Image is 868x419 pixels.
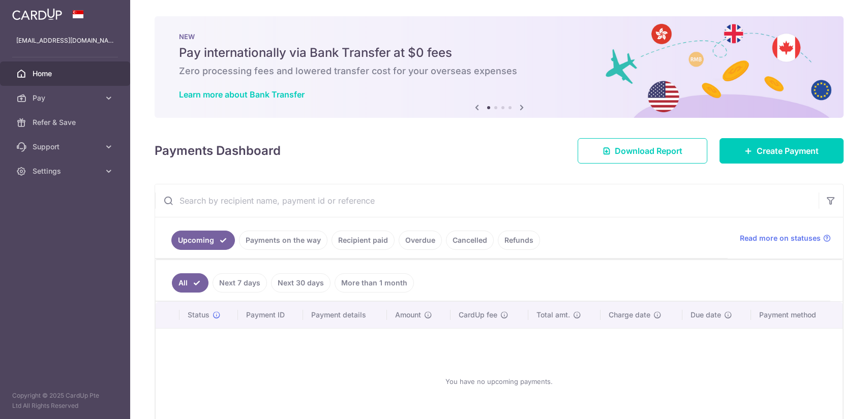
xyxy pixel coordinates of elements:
span: Support [33,142,100,152]
span: Settings [33,166,100,176]
span: CardUp fee [459,310,497,320]
span: Create Payment [757,145,819,157]
span: Amount [395,310,421,320]
img: Bank transfer banner [155,16,844,118]
img: CardUp [12,8,62,20]
a: Learn more about Bank Transfer [179,89,305,100]
th: Payment method [751,302,843,328]
h4: Payments Dashboard [155,142,281,160]
a: Download Report [578,138,707,164]
a: Next 30 days [271,273,331,293]
input: Search by recipient name, payment id or reference [155,184,819,217]
span: Download Report [615,145,682,157]
a: Read more on statuses [740,233,831,243]
a: Recipient paid [332,231,395,250]
th: Payment details [303,302,387,328]
a: Overdue [399,231,442,250]
a: All [172,273,208,293]
a: More than 1 month [335,273,414,293]
span: Refer & Save [33,117,100,127]
a: Create Payment [720,138,844,164]
span: Home [33,69,100,79]
p: NEW [179,33,819,41]
p: [EMAIL_ADDRESS][DOMAIN_NAME] [16,36,114,46]
a: Refunds [498,231,540,250]
h6: Zero processing fees and lowered transfer cost for your overseas expenses [179,65,819,77]
h5: Pay internationally via Bank Transfer at $0 fees [179,45,819,61]
a: Upcoming [171,231,235,250]
span: Due date [691,310,721,320]
span: Total amt. [536,310,570,320]
span: Read more on statuses [740,233,821,243]
th: Payment ID [238,302,303,328]
span: Charge date [609,310,650,320]
a: Next 7 days [213,273,267,293]
span: Status [188,310,209,320]
span: Pay [33,93,100,103]
a: Payments on the way [239,231,327,250]
a: Cancelled [446,231,494,250]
